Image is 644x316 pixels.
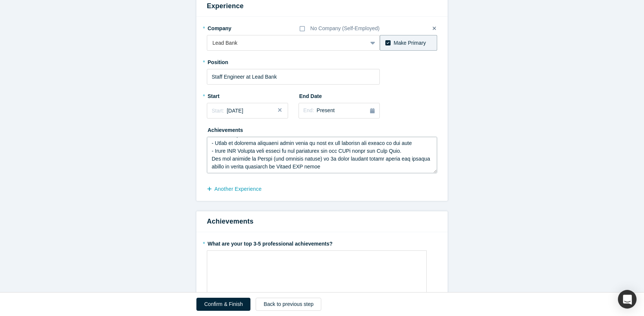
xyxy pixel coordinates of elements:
label: Company [207,22,249,32]
input: Sales Manager [207,69,380,85]
div: No Company (Self-Employed) [310,25,380,32]
div: Make Primary [394,39,426,47]
label: What are your top 3-5 professional achievements? [207,237,437,248]
label: Position [207,56,249,66]
button: End:Present [299,103,380,118]
label: End Date [299,90,340,100]
span: Present [317,107,335,113]
h3: Experience [207,1,437,11]
button: Start:[DATE] [207,103,288,118]
div: rdw-editor [212,253,422,265]
label: Achievements [207,124,249,134]
span: End: [303,107,314,113]
button: another Experience [207,183,269,196]
label: Start [207,90,249,100]
span: Start: [212,108,224,114]
button: Confirm & Finish [196,298,250,311]
h3: Achievements [207,217,437,227]
button: Close [277,103,288,118]
button: Back to previous step [256,298,321,311]
div: rdw-wrapper [207,250,427,303]
textarea: - Loremi Dolo Sita co a elitsedd eiusmodt inc utlabo etdol mag aliq enim 6 ad 38 minimveni. - Qui... [207,137,437,173]
span: [DATE] [227,108,243,114]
